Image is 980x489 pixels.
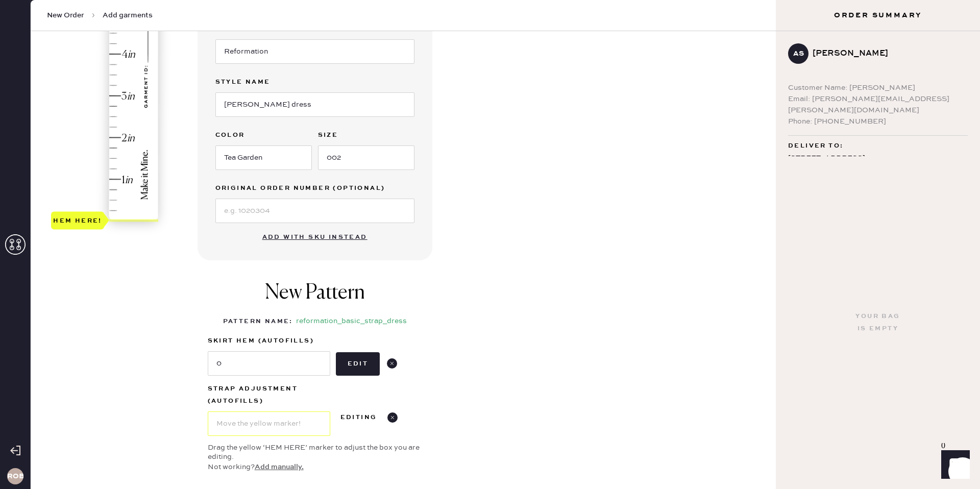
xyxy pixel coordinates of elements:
[296,315,407,328] div: reformation_basic_strap_dress
[855,310,900,335] div: Your bag is empty
[215,92,414,117] input: e.g. Daisy 2 Pocket
[215,39,414,64] input: Brand name
[788,152,968,178] div: [STREET_ADDRESS] Aurora , IL 60505
[788,116,968,127] div: Phone: [PHONE_NUMBER]
[47,10,84,20] span: New Order
[932,443,975,487] iframe: Front Chat
[208,461,426,473] div: Not working?
[208,351,330,376] input: Move the yellow marker!
[788,82,968,93] div: Customer Name: [PERSON_NAME]
[215,129,312,141] label: Color
[776,10,980,20] h3: Order Summary
[7,473,23,480] h3: ROBCA
[53,214,102,227] div: Hem here!
[215,182,414,194] label: Original Order Number (Optional)
[788,93,968,116] div: Email: [PERSON_NAME][EMAIL_ADDRESS][PERSON_NAME][DOMAIN_NAME]
[223,315,293,328] div: Pattern Name :
[208,335,330,347] label: skirt hem (autofills)
[813,47,960,60] div: [PERSON_NAME]
[340,411,377,424] div: Editing
[256,227,374,248] button: Add with SKU instead
[318,145,414,170] input: e.g. 30R
[208,443,426,461] div: Drag the yellow ‘HEM HERE’ marker to adjust the box you are editing.
[255,461,304,473] button: Add manually.
[103,10,153,20] span: Add garments
[336,352,380,376] button: Edit
[318,129,414,141] label: Size
[793,50,804,57] h3: AS
[788,140,843,152] span: Deliver to:
[208,383,330,407] label: Strap Adjustment (autofills)
[215,199,414,223] input: e.g. 1020304
[215,76,414,88] label: Style name
[208,411,330,436] input: Move the yellow marker!
[265,281,365,315] h1: New Pattern
[215,145,312,170] input: e.g. Navy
